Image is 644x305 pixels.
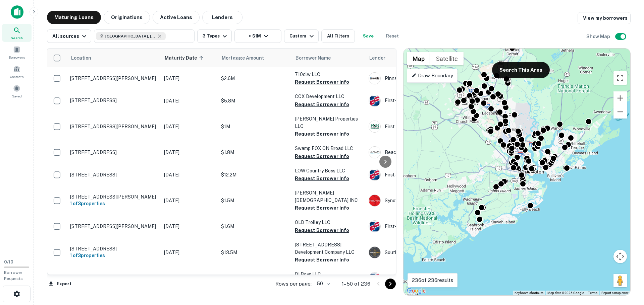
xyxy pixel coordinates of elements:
[221,171,288,178] p: $12.2M
[4,270,23,281] span: Borrower Requests
[284,29,318,43] button: Custom
[295,204,349,212] button: Request Borrower Info
[165,54,206,62] span: Maturity Date
[295,167,362,174] p: LOW Country Boys LLC
[369,121,469,133] div: First National Bank Of [US_STATE]
[295,130,349,138] button: Request Borrower Info
[70,194,157,200] p: [STREET_ADDRESS][PERSON_NAME]
[342,280,370,288] p: 1–50 of 236
[9,55,25,60] span: Borrowers
[70,97,157,103] p: [STREET_ADDRESS]
[71,54,91,62] span: Location
[11,5,23,19] img: capitalize-icon.png
[275,280,312,288] p: Rows per page:
[407,52,430,65] button: Show street map
[164,149,214,156] p: [DATE]
[492,62,550,78] button: Search This Area
[586,33,611,40] h6: Show Map
[221,249,288,256] p: $13.5M
[610,251,644,284] iframe: Chat Widget
[613,250,627,263] button: Map camera controls
[2,24,32,42] a: Search
[295,256,349,264] button: Request Borrower Info
[295,100,349,108] button: Request Borrower Info
[405,287,427,295] a: Open this area in Google Maps (opens a new window)
[369,121,380,132] img: picture
[2,43,32,61] a: Borrowers
[588,291,597,295] a: Terms (opens in new tab)
[197,29,232,43] button: 3 Types
[601,291,628,295] a: Report a map error
[382,29,403,43] button: Reset
[578,12,631,24] a: View my borrowers
[70,252,157,259] h6: 1 of 3 properties
[105,33,156,39] span: [GEOGRAPHIC_DATA], [GEOGRAPHIC_DATA], [GEOGRAPHIC_DATA]
[405,287,427,295] img: Google
[295,189,362,204] p: [PERSON_NAME][DEMOGRAPHIC_DATA] INC
[430,52,464,65] button: Show satellite imagery
[234,29,281,43] button: > $1M
[2,82,32,100] div: Saved
[70,200,157,207] h6: 1 of 3 properties
[295,71,362,78] p: 710clw LLC
[222,54,273,62] span: Mortgage Amount
[70,149,157,155] p: [STREET_ADDRESS]
[613,105,627,119] button: Zoom out
[289,32,315,40] div: Custom
[2,63,32,81] a: Contacts
[369,95,469,107] div: First-citizens Bank & Trust Company
[221,75,288,82] p: $2.6M
[369,272,469,284] div: First-citizens Bank & Trust Company
[295,93,362,100] p: CCX Development LLC
[369,195,469,207] div: Synovus
[10,74,23,79] span: Contacts
[365,49,473,67] th: Lender
[547,291,584,295] span: Map data ©2025 Google
[164,97,214,104] p: [DATE]
[369,73,380,84] img: picture
[202,11,243,24] button: Lenders
[369,147,380,158] img: picture
[70,223,157,229] p: [STREET_ADDRESS][PERSON_NAME]
[221,149,288,156] p: $1.8M
[411,72,453,80] p: Draw Boundary
[295,219,362,226] p: OLD Trolley LLC
[47,29,91,43] button: All sources
[70,246,157,252] p: [STREET_ADDRESS]
[321,29,355,43] button: All Filters
[52,32,88,40] div: All sources
[613,91,627,105] button: Zoom in
[221,123,288,130] p: $1M
[164,249,214,256] p: [DATE]
[369,95,380,106] img: picture
[161,49,218,67] th: Maturity Date
[221,197,288,204] p: $1.5M
[164,171,214,178] p: [DATE]
[67,49,161,67] th: Location
[104,11,150,24] button: Originations
[70,124,157,130] p: [STREET_ADDRESS][PERSON_NAME]
[385,279,396,289] button: Go to next page
[369,146,469,158] div: Beacon Community Bank
[70,172,157,178] p: [STREET_ADDRESS]
[295,271,362,278] p: DI Boys LLC
[295,226,349,234] button: Request Borrower Info
[404,49,630,295] div: 0 0
[47,11,101,24] button: Maturing Loans
[164,75,214,82] p: [DATE]
[164,223,214,230] p: [DATE]
[295,145,362,152] p: Swamp FOX ON Broad LLC
[515,291,543,295] button: Keyboard shortcuts
[153,11,200,24] button: Active Loans
[295,78,349,86] button: Request Borrower Info
[369,221,380,232] img: picture
[369,72,469,84] div: Pinnacle Financial Partners
[295,115,362,130] p: [PERSON_NAME] Properties LLC
[221,97,288,104] p: $5.8M
[291,49,365,67] th: Borrower Name
[358,29,379,43] button: Save your search to get updates of matches that match your search criteria.
[613,71,627,85] button: Toggle fullscreen view
[412,276,453,284] p: 236 of 236 results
